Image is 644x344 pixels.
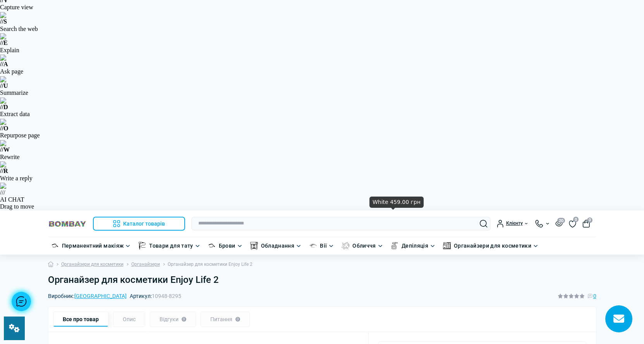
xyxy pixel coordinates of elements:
a: Органайзери для косметики [61,261,124,268]
a: Обличчя [352,241,376,250]
img: Перманентний макіяж [51,242,59,250]
div: Відгуки [150,311,196,327]
button: 20 [555,220,563,227]
img: BOMBAY [48,220,87,228]
a: [GEOGRAPHIC_DATA] [74,293,127,299]
img: Обладнання [250,242,258,250]
li: Органайзер для косметики Enjoy Life 2 [160,261,252,268]
span: 20 [557,218,565,223]
nav: breadcrumb [48,255,596,274]
div: Все про товар [53,311,108,327]
button: Каталог товарів [93,217,185,231]
img: Товари для тату [138,242,146,250]
a: Депіляція [402,241,428,250]
a: Перманентний макіяж [62,241,124,250]
div: Питання [201,311,250,327]
img: Вії [309,242,317,250]
a: 0 [569,219,576,228]
span: 0 [573,217,579,222]
a: Вії [320,241,327,250]
span: 0 [593,292,596,300]
div: Опис [113,311,145,327]
span: 0 [587,217,592,223]
a: Обладнання [261,241,295,250]
a: Органайзери для косметики [454,241,531,250]
button: 0 [582,220,590,228]
a: Органайзери [131,261,160,268]
h1: Органайзер для косметики Enjoy Life 2 [48,274,596,286]
img: Брови [208,242,216,250]
img: Депіляція [391,242,398,250]
span: Виробник: [48,293,127,299]
img: Органайзери для косметики [443,242,451,250]
span: 10948-8295 [152,293,181,299]
a: Брови [219,241,235,250]
span: Артикул: [130,293,181,299]
img: Обличчя [342,242,349,250]
button: Search [480,220,488,228]
a: Товари для тату [149,241,193,250]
